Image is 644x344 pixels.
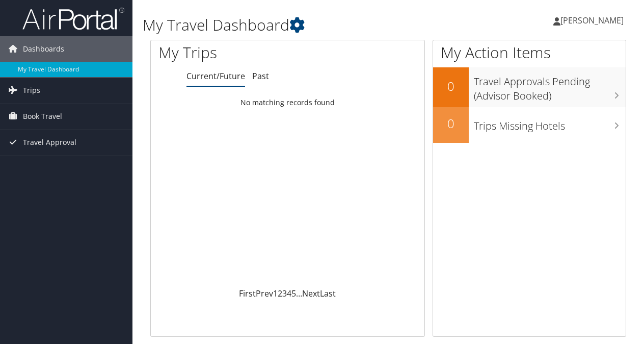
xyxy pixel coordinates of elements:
[433,115,469,132] h2: 0
[433,107,626,143] a: 0Trips Missing Hotels
[158,42,303,63] h1: My Trips
[278,288,282,299] a: 2
[282,288,287,299] a: 3
[23,36,64,62] span: Dashboards
[433,78,469,95] h2: 0
[23,78,40,103] span: Trips
[273,288,278,299] a: 1
[252,70,269,82] a: Past
[433,42,626,63] h1: My Action Items
[287,288,291,299] a: 4
[296,288,302,299] span: …
[22,7,124,31] img: airportal-logo.png
[23,104,62,129] span: Book Travel
[553,5,634,36] a: [PERSON_NAME]
[256,288,273,299] a: Prev
[291,288,296,299] a: 5
[474,114,626,133] h3: Trips Missing Hotels
[151,93,424,112] td: No matching records found
[239,288,256,299] a: First
[320,288,336,299] a: Last
[143,14,470,36] h1: My Travel Dashboard
[433,67,626,107] a: 0Travel Approvals Pending (Advisor Booked)
[23,130,76,155] span: Travel Approval
[560,15,624,26] span: [PERSON_NAME]
[302,288,320,299] a: Next
[186,70,245,82] a: Current/Future
[474,69,626,103] h3: Travel Approvals Pending (Advisor Booked)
